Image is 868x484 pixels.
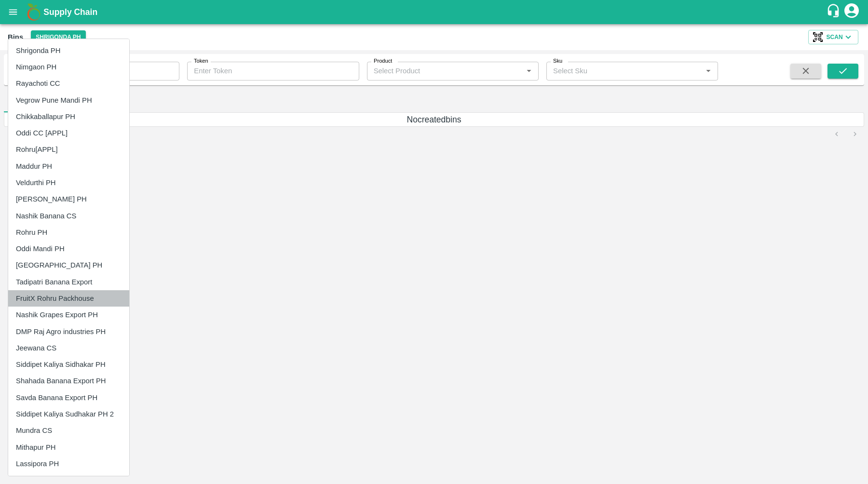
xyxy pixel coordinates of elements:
li: Siddipet Kaliya Sudhakar PH 2 [8,406,129,422]
li: Jeewana CS [8,340,129,356]
li: Shahada Banana Export PH [8,373,129,389]
li: DMP Raj Agro industries PH [8,323,129,340]
li: Nimgaon PH [8,59,129,75]
li: Nashik Grapes Export PH [8,307,129,323]
li: Lassipora PH [8,456,129,472]
li: Rayachoti CC [8,75,129,92]
li: [PERSON_NAME] PH [8,191,129,207]
li: FruitX Rohru Packhouse [8,290,129,307]
li: Savda Banana Export PH [8,390,129,406]
li: Mundra CS [8,422,129,439]
li: Shrigonda PH [8,42,129,59]
li: Mithapur PH [8,439,129,456]
li: Oddi Mandi PH [8,241,129,257]
li: Vegrow Pune Mandi PH [8,92,129,108]
li: Nashik Banana CS [8,208,129,224]
li: Siddipet Kaliya Sidhakar PH [8,356,129,373]
li: Oddi CC [APPL] [8,125,129,141]
li: Maddur PH [8,158,129,175]
li: Rohru[APPL] [8,141,129,158]
li: [GEOGRAPHIC_DATA] PH [8,257,129,273]
li: Veldurthi PH [8,175,129,191]
li: Tadipatri Banana Export [8,274,129,290]
li: Rohru PH [8,224,129,241]
li: Chikkaballapur PH [8,108,129,125]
